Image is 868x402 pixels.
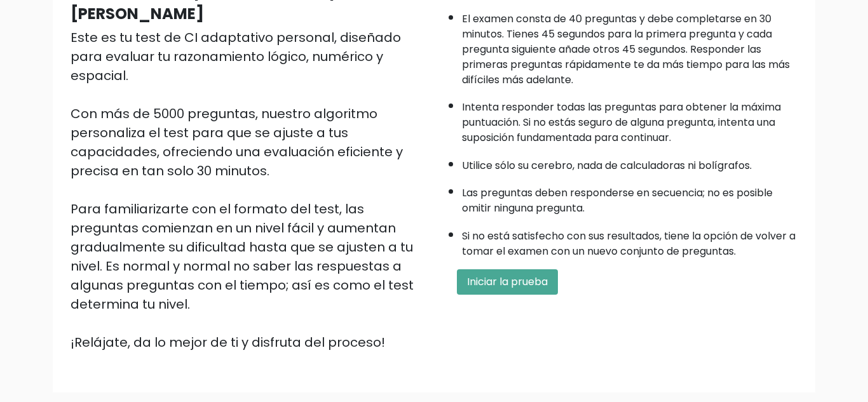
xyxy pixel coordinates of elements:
font: El examen consta de 40 preguntas y debe completarse en 30 minutos. Tienes 45 segundos para la pri... [462,11,790,87]
font: Si no está satisfecho con sus resultados, tiene la opción de volver a tomar el examen con un nuev... [462,229,796,258]
font: Con más de 5000 preguntas, nuestro algoritmo personaliza el test para que se ajuste a tus capacid... [71,105,403,180]
font: Iniciar la prueba [467,274,548,289]
font: ¡Relájate, da lo mejor de ti y disfruta del proceso! [71,333,385,351]
font: Intenta responder todas las preguntas para obtener la máxima puntuación. Si no estás seguro de al... [462,100,781,145]
font: Este es tu test de CI adaptativo personal, diseñado para evaluar tu razonamiento lógico, numérico... [71,29,401,84]
button: Iniciar la prueba [457,269,558,295]
font: Las preguntas deben responderse en secuencia; no es posible omitir ninguna pregunta. [462,185,773,215]
font: Para familiarizarte con el formato del test, las preguntas comienzan en un nivel fácil y aumentan... [71,200,414,313]
font: Utilice sólo su cerebro, nada de calculadoras ni bolígrafos. [462,158,752,173]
